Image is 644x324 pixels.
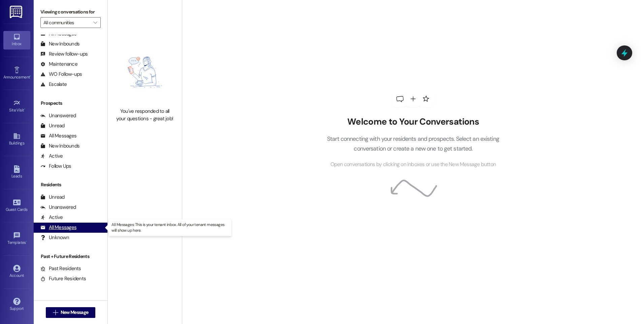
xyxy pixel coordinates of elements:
a: Leads [3,163,30,182]
div: Review follow-ups [40,51,88,58]
img: empty-state [115,40,174,104]
div: Unread [40,194,65,201]
div: Maintenance [40,61,77,68]
a: Buildings [3,130,30,149]
div: Prospects [34,100,107,107]
div: Escalate [40,81,67,88]
button: New Message [46,307,96,318]
a: Support [3,296,30,314]
i:  [93,20,97,25]
div: Unanswered [40,112,76,119]
div: New Inbounds [40,40,79,47]
div: Future Residents [40,275,86,282]
p: Start connecting with your residents and prospects. Select an existing conversation or create a n... [317,134,509,153]
span: Open conversations by clicking on inboxes or use the New Message button [330,160,496,169]
a: Guest Cards [3,197,30,215]
a: Site Visit • [3,97,30,116]
a: Templates • [3,230,30,248]
div: Unanswered [40,204,76,211]
a: Account [3,263,30,281]
div: Active [40,214,63,221]
div: All Messages [40,132,76,139]
span: • [30,74,31,78]
div: Unread [40,122,65,129]
img: ResiDesk Logo [10,6,24,18]
div: Active [40,153,63,160]
div: WO Follow-ups [40,71,82,78]
label: Viewing conversations for [40,7,101,17]
div: New Inbounds [40,142,79,150]
div: Residents [34,181,107,188]
h2: Welcome to Your Conversations [317,117,509,127]
div: Unknown [40,234,69,241]
span: • [26,239,27,244]
div: Past + Future Residents [34,253,107,260]
span: • [24,107,25,111]
p: All Messages: This is your tenant inbox. All of your tenant messages will show up here. [111,222,229,233]
input: All communities [43,17,90,28]
div: All Messages [40,224,76,231]
div: You've responded to all your questions - great job! [115,108,174,122]
div: Past Residents [40,265,81,272]
div: Follow Ups [40,163,71,170]
a: Inbox [3,31,30,49]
